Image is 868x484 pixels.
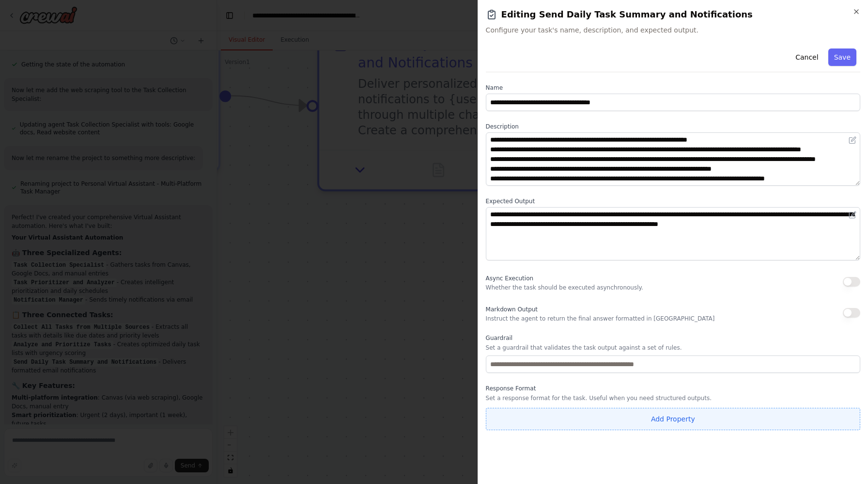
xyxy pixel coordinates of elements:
[486,385,860,392] label: Response Format
[486,8,860,21] h2: Editing Send Daily Task Summary and Notifications
[486,306,538,313] span: Markdown Output
[486,84,860,92] label: Name
[486,394,860,402] p: Set a response format for the task. Useful when you need structured outputs.
[847,209,858,221] button: Open in editor
[486,315,715,323] p: Instruct the agent to return the final answer formatted in [GEOGRAPHIC_DATA]
[828,48,856,66] button: Save
[790,48,824,66] button: Cancel
[486,334,860,342] label: Guardrail
[486,408,860,430] button: Add Property
[486,344,860,352] p: Set a guardrail that validates the task output against a set of rules.
[486,123,860,130] label: Description
[486,197,860,205] label: Expected Output
[486,275,533,282] span: Async Execution
[486,25,860,35] span: Configure your task's name, description, and expected output.
[847,134,858,146] button: Open in editor
[486,284,643,291] p: Whether the task should be executed asynchronously.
